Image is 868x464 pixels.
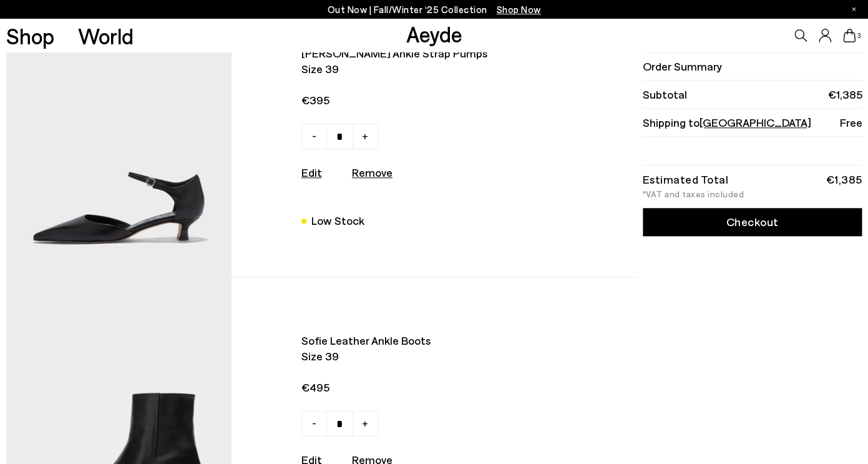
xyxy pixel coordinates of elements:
div: Estimated Total [643,175,729,184]
li: Order Summary [643,52,862,81]
span: Size 39 [301,61,547,77]
span: 3 [856,32,862,39]
span: + [362,128,368,143]
span: Shipping to [643,115,811,131]
span: €495 [301,380,547,395]
a: Shop [6,25,54,47]
a: Checkout [643,208,862,236]
u: Remove [352,165,393,179]
div: Low Stock [311,212,364,229]
span: - [312,415,316,430]
div: €1,385 [826,175,862,184]
a: Edit [301,165,322,179]
p: Out Now | Fall/Winter ‘25 Collection [328,2,541,17]
a: - [301,411,327,437]
span: [GEOGRAPHIC_DATA] [700,116,811,129]
div: *VAT and taxes included [643,190,862,199]
a: + [353,411,378,437]
span: €395 [301,92,547,108]
a: + [353,124,378,149]
span: Navigate to /collections/new-in [497,4,541,15]
span: Free [839,115,862,131]
a: 3 [843,29,856,42]
span: [PERSON_NAME] ankle strap pumps [301,46,547,61]
span: Size 39 [301,348,547,364]
a: - [301,124,327,149]
span: - [312,128,316,143]
li: Subtotal [643,81,862,109]
span: + [362,415,368,430]
a: Aeyde [406,21,462,47]
span: €1,385 [827,87,862,102]
span: Sofie leather ankle boots [301,333,547,348]
a: World [78,25,134,47]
